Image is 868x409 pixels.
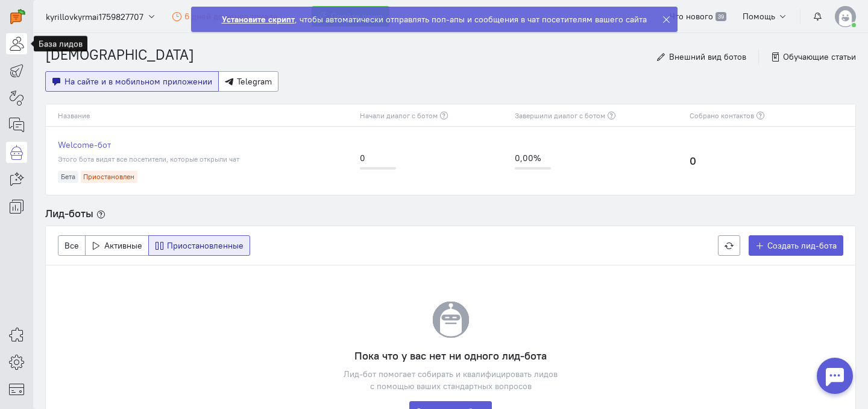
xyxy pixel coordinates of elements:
img: carrot-quest.svg [10,9,25,24]
span: Собрано контактов [690,111,754,120]
span: Telegram [237,76,272,87]
span: На сайте и в мобильном приложении [64,76,212,87]
a: Создать лид-бота [749,235,844,256]
div: Лид-бот помогает собирать и квалифицировать лидов с помощью ваших стандартных вопросов [82,368,819,392]
button: kyrillovkyrmai1759827707 [39,5,163,27]
span: Внешний вид ботов [669,51,746,62]
span: Этого бота видят все посетители, которые открыли чат [58,154,239,163]
button: Все [58,235,86,256]
div: 0 [360,152,396,164]
button: Внешний вид ботов [656,49,746,65]
a: Welcome-бот [58,139,348,151]
span: Лид-боты [45,206,93,220]
span: 39 [715,12,726,22]
a: Обучающие статьи [771,51,857,63]
span: Приостановлен [83,172,134,181]
h4: 0 [690,155,813,167]
div: База лидов [34,36,87,52]
button: На сайте и в мобильном приложении [45,71,219,92]
span: Приостановленные [167,240,244,251]
strong: Установите скрипт [222,14,295,25]
a: Что нового 39 [663,6,732,27]
span: Завершили диалог с ботом [515,111,605,120]
span: kyrillovkyrmai1759827707 [46,11,143,23]
span: Все [64,240,79,251]
nav: breadcrumb [45,33,194,71]
li: [DEMOGRAPHIC_DATA] [45,45,194,65]
span: Активные [104,240,142,251]
span: Помощь [743,11,775,22]
button: Приостановленные [148,235,251,256]
div: 0,00% [515,152,551,164]
button: Telegram [218,71,279,92]
h4: Пока что у вас нет ни одного лид-бота [82,350,819,362]
img: zero-data-all.svg [433,302,469,338]
span: Что нового [670,11,713,22]
div: , чтобы автоматически отправлять поп-апы и сообщения в чат посетителям вашего сайта [222,13,647,25]
span: Создать лид-бота [767,240,837,251]
span: Начали диалог с ботом [360,111,438,120]
button: Активные [85,235,149,256]
span: Обучающие статьи [783,51,856,62]
div: Бета [58,171,78,183]
th: Название [46,104,354,127]
button: Помощь [736,6,794,27]
img: default-v4.png [835,6,856,27]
